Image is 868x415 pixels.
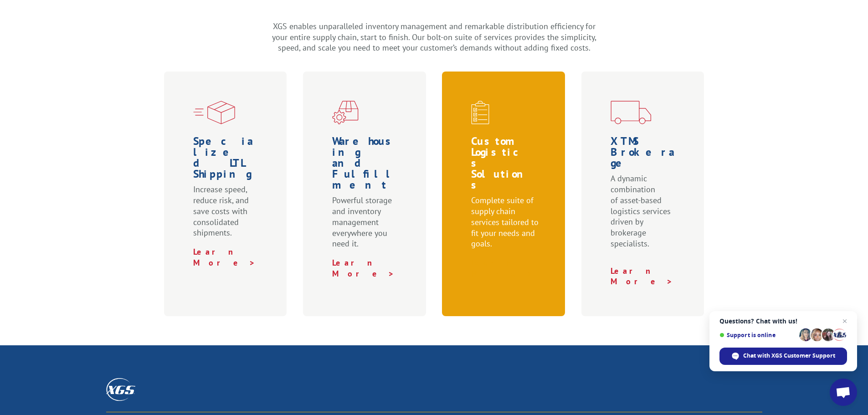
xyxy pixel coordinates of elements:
[743,352,835,360] span: Chat with XGS Customer Support
[611,173,679,257] p: A dynamic combination of asset-based logistics services driven by brokerage specialists.
[830,379,857,406] div: Open chat
[611,101,651,124] img: xgs-icon-transportation-forms-red
[193,136,262,184] h1: Specialized LTL Shipping
[332,195,401,257] p: Powerful storage and inventory management everywhere you need it.
[193,246,256,268] a: Learn More >
[839,316,850,327] span: Close chat
[332,257,395,279] a: Learn More >
[270,21,598,53] p: XGS enables unparalleled inventory management and remarkable distribution efficiency for your ent...
[332,136,401,195] h1: Warehousing and Fulfillment
[471,195,539,257] p: Complete suite of supply chain services tailored to fit your needs and goals.
[106,378,135,400] img: XGS_Logos_ALL_2024_All_White
[719,332,796,338] span: Support is online
[611,136,679,173] h1: XTMS Brokerage
[193,184,262,246] p: Increase speed, reduce risk, and save costs with consolidated shipments.
[719,318,847,325] span: Questions? Chat with us!
[193,101,235,124] img: xgs-icon-specialized-ltl-red
[332,101,359,124] img: xgs-icon-warehouseing-cutting-fulfillment-red
[611,266,673,287] a: Learn More >
[471,101,489,124] img: xgs-icon-custom-logistics-solutions-red
[471,257,534,279] a: Learn More >
[719,348,847,365] div: Chat with XGS Customer Support
[471,136,539,195] h1: Custom Logistics Solutions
